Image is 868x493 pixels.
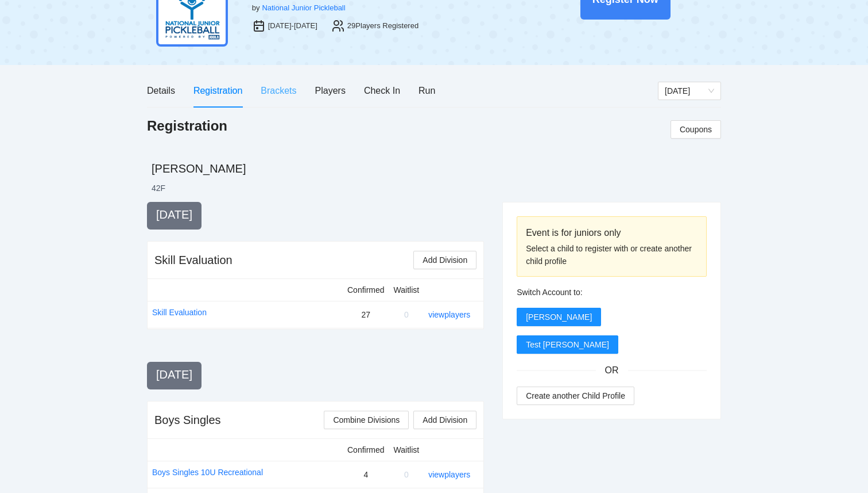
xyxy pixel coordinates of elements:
div: [DATE]-[DATE] [268,20,317,32]
div: Waitlist [394,444,420,456]
div: Boys Singles [154,412,221,428]
h1: Registration [147,117,227,135]
h2: [PERSON_NAME] [152,160,721,177]
span: Coupons [680,123,712,136]
a: Skill Evaluation [152,306,207,319]
td: 4 [343,461,389,488]
a: National Junior Pickleball [262,3,345,12]
button: Add Division [413,251,476,269]
div: by [252,2,260,14]
button: Combine Divisions [324,411,409,429]
div: Registration [193,83,242,98]
a: view players [428,470,470,479]
span: Add Division [423,414,467,426]
span: Combine Divisions [333,414,400,426]
div: Switch Account to: [517,286,707,299]
a: view players [428,310,470,319]
button: [PERSON_NAME] [517,308,601,326]
div: Confirmed [347,444,385,456]
div: Check In [364,83,400,98]
div: Skill Evaluation [154,252,232,268]
span: OR [596,363,628,377]
div: Details [147,83,175,98]
span: 0 [404,470,409,479]
li: 42 F [152,182,165,194]
div: Brackets [261,83,296,98]
span: Friday [665,82,714,100]
div: Waitlist [394,284,420,296]
span: 0 [404,310,409,319]
button: Coupons [671,120,721,139]
span: [DATE] [156,208,192,221]
div: Run [418,83,435,98]
div: Event is for juniors only [526,226,697,240]
button: Test [PERSON_NAME] [517,335,618,354]
span: [DATE] [156,368,192,381]
button: Add Division [413,411,476,429]
span: Create another Child Profile [526,389,625,402]
div: 29 Players Registered [347,20,418,32]
span: Test [PERSON_NAME] [526,338,609,351]
span: [PERSON_NAME] [526,311,592,323]
div: Players [315,83,346,98]
div: Select a child to register with or create another child profile [526,242,697,267]
button: Create another Child Profile [517,387,634,405]
a: Boys Singles 10U Recreational [152,466,263,479]
div: Confirmed [347,284,385,296]
td: 27 [343,301,389,328]
span: Add Division [423,254,467,266]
